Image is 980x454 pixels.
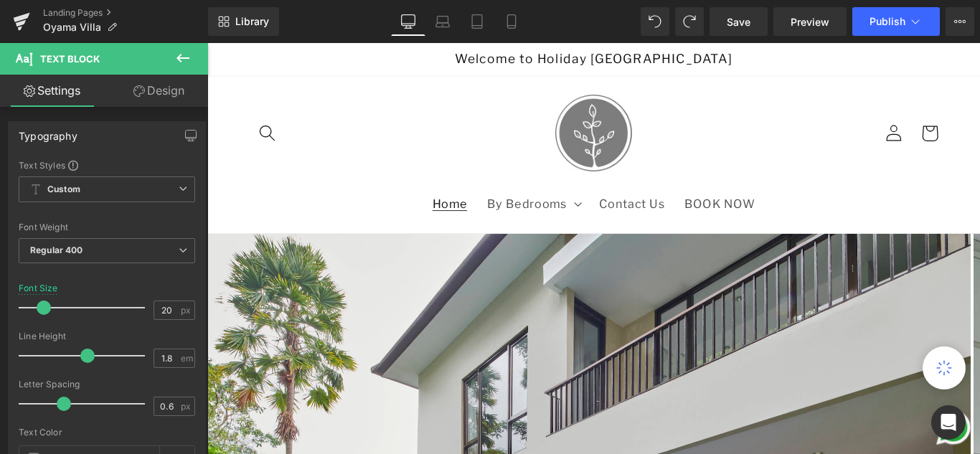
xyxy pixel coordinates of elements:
span: Publish [870,16,905,27]
span: px [181,402,193,411]
a: Desktop [391,7,425,36]
summary: Search [47,81,88,122]
a: New Library [208,7,279,36]
span: BOOK NOW [536,172,615,188]
span: Library [235,15,269,28]
button: Undo [641,7,669,36]
div: Text Styles [19,159,195,171]
span: Preview [791,14,829,29]
span: Welcome to Holiday [GEOGRAPHIC_DATA] [278,9,590,27]
a: Design [107,75,211,107]
div: Open Intercom Messenger [931,405,966,440]
img: Holiday Villa Dago [391,58,477,144]
a: Landing Pages [43,7,208,19]
a: Mobile [494,7,529,36]
span: Oyama Villa [43,22,101,33]
div: Text Color [19,427,195,438]
a: Preview [773,7,847,36]
a: Holiday Villa Dago [384,52,484,152]
span: Contact Us [440,172,514,188]
summary: By Bedrooms [303,161,428,200]
b: Custom [47,184,80,196]
button: Redo [675,7,704,36]
span: By Bedrooms [314,172,404,188]
a: Contact Us [429,161,525,200]
div: Font Size [19,283,58,293]
a: BOOK NOW [525,161,626,200]
a: Tablet [460,7,494,36]
div: Line Height [19,331,195,341]
button: Publish [852,7,940,36]
div: Letter Spacing [19,379,195,389]
div: Typography [19,122,77,142]
div: Font Weight [19,222,195,232]
span: em [181,354,193,363]
span: Home [253,172,292,188]
b: Regular 400 [30,245,83,255]
span: Save [727,14,750,29]
a: Laptop [425,7,460,36]
span: Text Block [40,53,100,65]
span: px [181,306,193,315]
a: Home [242,161,303,200]
button: More [946,7,974,36]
